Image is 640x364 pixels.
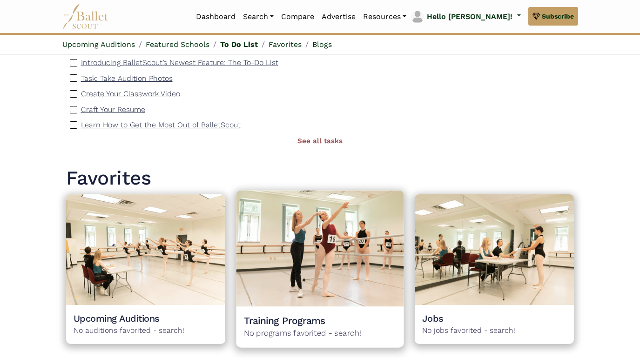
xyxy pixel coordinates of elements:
[74,324,218,337] span: No auditions favorited - search!
[192,7,239,26] a: Dashboard
[411,10,424,23] img: profile picture
[81,119,241,131] a: Learn How to Get the Most Out of BalletScout
[297,137,343,145] a: See all tasks
[220,40,258,49] a: To Do List
[66,194,226,305] img: ...
[81,120,241,129] p: Learn How to Get the Most Out of BalletScout
[81,73,173,85] a: Task: Take Audition Photos
[81,58,278,67] p: Introducing BalletScout’s Newest Feature: The To-Do List
[244,314,396,327] h4: Training Programs
[318,7,359,26] a: Advertise
[277,7,318,26] a: Compare
[312,40,332,49] a: Blogs
[269,40,302,49] a: Favorites
[66,165,574,191] h1: Favorites
[244,327,396,340] span: No programs favorited - search!
[81,57,278,69] a: Introducing BalletScout’s Newest Feature: The To-Do List
[236,191,404,307] img: ...
[81,88,180,100] a: Create Your Classwork Video
[410,9,520,24] a: profile picture Hello [PERSON_NAME]!
[359,7,410,26] a: Resources
[81,89,180,98] p: Create Your Classwork Video
[239,7,277,26] a: Search
[542,11,574,21] span: Subscribe
[81,74,173,83] p: Task: Take Audition Photos
[74,312,218,324] h4: Upcoming Auditions
[532,11,540,21] img: gem.svg
[528,7,578,26] a: Subscribe
[422,312,567,324] h4: Jobs
[427,11,512,23] p: Hello [PERSON_NAME]!
[146,40,209,49] a: Featured Schools
[81,104,145,116] a: Craft Your Resume
[81,105,145,114] p: Craft Your Resume
[422,324,567,337] span: No jobs favorited - search!
[62,40,135,49] a: Upcoming Auditions
[415,194,574,305] img: ...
